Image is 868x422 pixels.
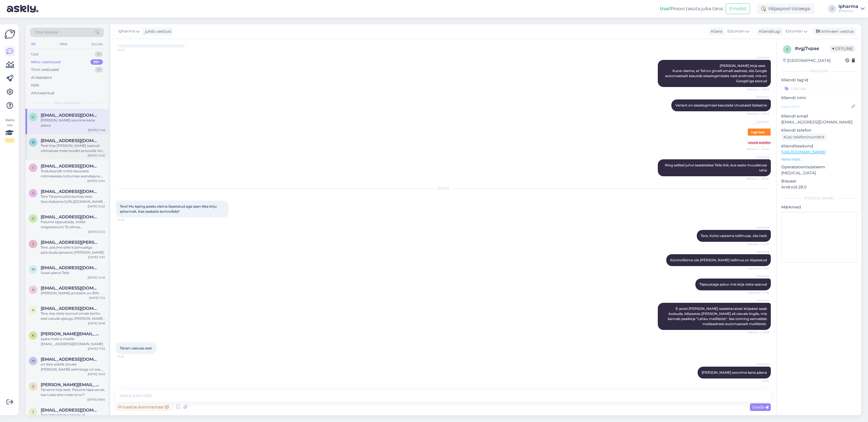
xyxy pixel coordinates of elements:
[795,45,830,52] div: # vgj7vpae
[116,403,171,411] div: Privaatne kommentaar
[782,103,850,110] input: Lisa nimi
[32,308,34,312] span: a
[781,143,857,149] p: Klienditeekond
[748,250,769,254] span: Ipharma
[786,47,788,51] span: v
[660,6,670,11] b: Uus!
[41,138,99,143] span: blackscorpion12@windowslive.com
[120,346,153,350] span: Tänan vastuse eest.
[781,77,857,83] p: Kliendi tag'id
[665,163,768,172] span: Ning sellisel juhul saadetakse Teile link, kus saate muudatuse teha
[781,69,857,74] div: Kliendi info
[709,29,722,34] div: Klient
[41,169,105,179] div: Toidulisandit mitte kasutada mitmekesise toitumise asendajana. [PERSON_NAME] on toituda mitmekülg...
[781,178,857,184] p: Brauser
[748,379,769,383] span: 11:46
[95,67,103,73] div: 9
[118,354,139,359] span: 11:46
[118,28,135,34] span: Ipharma
[41,143,105,153] div: Tere! Kas [PERSON_NAME] saanud võimaluse meie toodet proovida ning millisel põhjusel soovite tell...
[88,153,105,158] div: [DATE] 14:55
[5,138,15,143] div: 2 / 3
[32,288,34,292] span: a
[41,113,99,118] span: urveveidemann@gmail.com
[31,59,60,65] div: Minu vestlused
[143,29,172,34] div: juhib vestlust
[41,164,99,169] span: Irje.teder@mail.ee
[781,184,857,190] p: Android 28.0
[32,242,34,246] span: j
[32,191,34,195] span: s
[89,296,105,300] div: [DATE] 11:15
[781,127,857,133] p: Kliendi telefon
[32,216,34,221] span: v
[87,179,105,183] div: [DATE] 14:54
[675,103,767,107] span: Variant on sisselogimisel kasutada Unustasid Salasõna
[32,359,35,363] span: m
[781,95,857,101] p: Kliendi nimi
[54,100,80,105] span: Minu vestlused
[748,291,769,295] span: Nähtud ✓ 11:41
[747,147,769,151] span: Nähtud ✓ 10:43
[757,4,815,14] div: Väljaspool tööaega
[41,118,105,128] div: [PERSON_NAME] soovime kena päeva
[748,119,769,124] span: Ipharma
[88,275,105,280] div: [DATE] 14:52
[90,40,104,48] div: Socials
[41,245,105,255] div: Tere, palume selle küsimusega pöörduda perearsti [PERSON_NAME].
[41,408,99,413] span: johannahallik@gmail.com
[41,331,99,336] span: kristi.laanesaar@mail.ee
[41,214,99,219] span: v0xekq+jpzen1q37crnzqzrkno0qxszxh8b2pf42x4z17n5fqn7bb0430@sharklasers.com
[748,266,769,271] span: Nähtud ✓ 11:41
[41,194,105,204] div: Tere Täname pöördumise eest. Soovitaksime [URL][DOMAIN_NAME] kuid ennemalt ilmselt oleks hea oma ...
[90,59,103,65] div: 99+
[781,204,857,210] p: Märkmed
[58,40,68,48] div: Web
[116,186,771,191] div: [DATE]
[41,382,99,387] span: stern.ilona@gmail.com
[828,5,836,13] div: I
[781,157,857,162] p: Vaata edasi ...
[32,410,34,414] span: j
[41,311,105,321] div: Tere, kas olete loonud omale konto, sest ostude ajalugu [PERSON_NAME] kontosse sisse logituna. Li...
[781,113,857,119] p: Kliendi email
[31,67,59,73] div: Tiimi vestlused
[31,82,39,88] div: Kõik
[88,230,105,234] div: [DATE] 10:12
[41,291,105,296] div: [PERSON_NAME] protsent on 30%
[747,177,769,181] span: Nähtud ✓ 10:44
[702,370,767,375] span: [PERSON_NAME] soovime kena päeva
[747,112,769,116] span: Nähtud ✓ 10:43
[87,397,105,402] div: [DATE] 16:00
[41,265,99,270] span: markopeterson@gmail.com
[118,218,139,222] span: 10:52
[120,204,218,214] span: Tere! Mu leping peaks olema lõpetatud aga saan ikka kirju ipharmalt. Kas saaksite kontrollida?
[5,29,15,40] img: Askly Logo
[31,90,54,96] div: Arhiveeritud
[748,124,771,147] img: Attachment
[5,118,15,143] div: Vaata siia
[748,274,769,278] span: Ipharma
[32,384,34,388] span: s
[748,155,769,159] span: Ipharma
[699,282,767,286] span: Täpsustage palun mis kirja olete saanud
[41,219,105,230] div: Palume täpsustada, millist magneesiumi Te silmas [PERSON_NAME] kodulehel on erinevaid valikuid
[32,115,34,119] span: u
[838,4,865,13] a: IpharmaiPharma
[95,51,103,57] div: 0
[781,164,857,170] p: Operatsioonisüsteem
[41,362,105,372] div: on ikka sobilik ainuke [PERSON_NAME] eelmisega on see, et selles on Magneesiumtsitraat ja magnees...
[32,166,34,170] span: I
[726,3,750,14] button: Emailid
[88,204,105,208] div: [DATE] 10:22
[88,321,105,325] div: [DATE] 16:56
[781,196,857,201] div: [PERSON_NAME]
[32,333,34,338] span: k
[748,95,769,99] span: Ipharma
[30,40,36,48] div: All
[31,51,38,57] div: Uus
[748,298,769,303] span: Ipharma
[31,75,52,81] div: AI Assistent
[41,387,105,397] div: Täname kirja eest. Palume täpsustust, kas tuleb ette miski error?
[41,286,99,291] span: ailijarve60@gmail.com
